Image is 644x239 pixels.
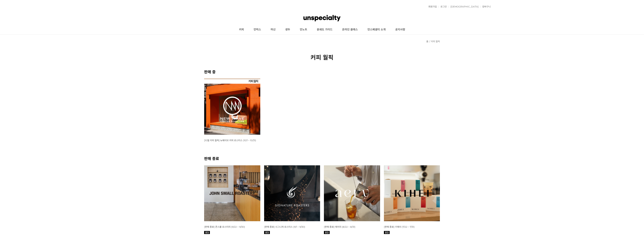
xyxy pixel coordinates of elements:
img: 언스페셜티 몰 [303,12,341,24]
a: 분쇄도 가이드 [312,25,337,34]
a: 홈 [426,40,428,43]
a: [판매 종료] 키헤이 (7/22 ~ 7/31) [384,225,415,228]
h2: 판매 종료 [204,156,440,161]
a: 커피 [234,25,249,34]
a: 온라인 클래스 [337,25,363,34]
a: 머신 [266,25,280,34]
a: [판매 종료] 존스몰 로스터리 (9/22 ~ 9/30) [204,225,245,228]
img: [판매 종료] 시그니쳐 로스터스 (9/1 ~ 9/30) [264,165,320,221]
img: 품절 [204,231,210,234]
a: [판매 종료] 에어리 (8/22 ~ 8/31) [324,225,355,228]
a: [DEMOGRAPHIC_DATA] [449,6,479,8]
h2: 커피 월픽 [204,53,440,61]
img: [10월 커피 월픽] 뉴웨이브 커피 로스터스 (10/1 ~ 10/31) [204,79,260,135]
a: 회원가입 [426,6,437,8]
a: [10월 커피 월픽] 뉴웨이브 커피 로스터스 (10/1 ~ 10/31) [204,139,256,142]
a: 로그인 [439,6,447,8]
img: 품절 [264,231,270,234]
a: 공지사항 [390,25,410,34]
h2: 판매 중 [204,69,440,74]
a: 언노트 [295,25,312,34]
a: 언럭스 [249,25,266,34]
a: 커피 월픽 [431,40,440,43]
img: 8월 커피 스몰 월픽 에어리 [324,165,380,221]
a: 장바구니 [480,6,491,8]
a: [판매 종료] 시그니쳐 로스터스 (9/1 ~ 9/30) [264,225,305,228]
a: 생두 [280,25,295,34]
img: 7월 커피 스몰 월픽 키헤이 [384,165,440,221]
a: 언스페셜티 소개 [363,25,390,34]
img: 품절 [384,231,390,234]
img: [판매 종료] 존스몰 로스터리 (9/22 ~ 9/30) [204,165,260,221]
img: 품절 [324,231,330,234]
